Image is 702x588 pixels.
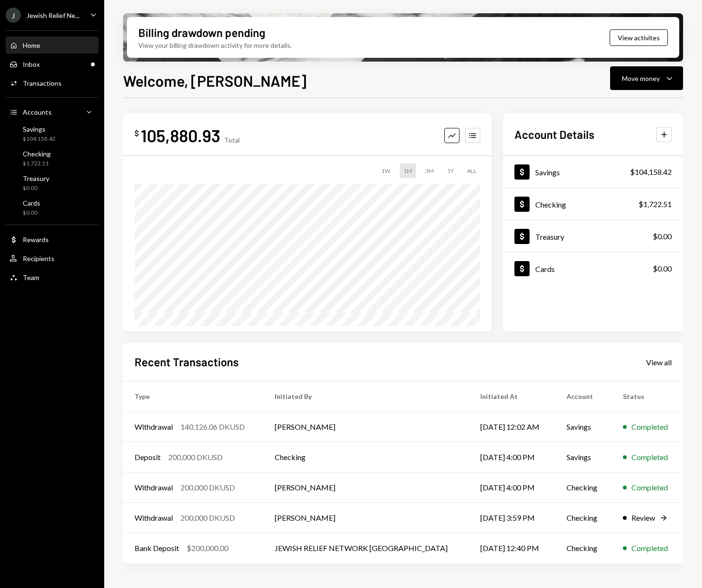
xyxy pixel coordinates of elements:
a: Checking$1,722.51 [503,188,683,220]
div: $ [135,128,139,138]
a: Team [6,269,99,286]
div: Savings [23,125,55,133]
td: Savings [555,412,612,442]
div: $104,158.42 [23,135,55,143]
div: View all [646,358,672,367]
div: Withdrawal [135,421,173,433]
h2: Account Details [514,127,594,142]
a: Rewards [6,231,99,248]
button: Move money [610,66,683,90]
td: [DATE] 12:02 AM [469,412,555,442]
div: 140,126.06 DKUSD [180,421,245,433]
th: Initiated At [469,381,555,412]
div: Cards [23,199,40,207]
a: Savings$104,158.42 [6,122,99,145]
th: Account [555,381,612,412]
div: $0.00 [653,263,672,274]
div: 1M [400,163,416,178]
td: [DATE] 3:59 PM [469,503,555,533]
div: Inbox [23,60,40,68]
div: Billing drawdown pending [138,25,265,40]
td: [DATE] 4:00 PM [469,442,555,472]
td: Checking [555,472,612,503]
div: Team [23,273,39,281]
a: Accounts [6,103,99,120]
div: Checking [535,200,566,209]
th: Type [123,381,263,412]
div: 200,000 DKUSD [180,482,235,493]
div: Accounts [23,108,52,116]
h1: Welcome, [PERSON_NAME] [123,71,306,90]
td: [DATE] 4:00 PM [469,472,555,503]
a: Checking$1,722.51 [6,147,99,170]
div: Completed [631,421,668,433]
div: Bank Deposit [135,543,179,554]
td: Checking [555,533,612,563]
div: Deposit [135,452,161,463]
td: [DATE] 12:40 PM [469,533,555,563]
div: $1,722.51 [639,199,672,210]
div: Treasury [23,174,49,182]
div: Withdrawal [135,512,173,524]
button: View activites [610,29,668,46]
div: ALL [463,163,480,178]
div: Completed [631,452,668,463]
div: Review [631,512,655,524]
div: Treasury [535,232,564,241]
h2: Recent Transactions [135,354,239,370]
div: Home [23,41,40,49]
td: Checking [263,442,469,472]
div: 105,880.93 [141,125,220,146]
th: Status [612,381,683,412]
div: $200,000.00 [187,543,228,554]
div: $104,158.42 [630,166,672,178]
div: Savings [535,168,560,177]
div: Checking [23,150,51,158]
td: [PERSON_NAME] [263,503,469,533]
a: Cards$0.00 [6,196,99,219]
td: [PERSON_NAME] [263,412,469,442]
div: 200,000 DKUSD [180,512,235,524]
div: $0.00 [23,184,49,192]
a: Savings$104,158.42 [503,156,683,188]
div: 200,000 DKUSD [168,452,223,463]
div: View your billing drawdown activity for more details. [138,40,292,50]
div: $0.00 [23,209,40,217]
a: Inbox [6,55,99,72]
div: J [6,8,21,23]
div: Transactions [23,79,62,87]
td: [PERSON_NAME] [263,472,469,503]
th: Initiated By [263,381,469,412]
a: Transactions [6,74,99,91]
div: Rewards [23,235,49,244]
div: $1,722.51 [23,160,51,168]
div: Recipients [23,254,54,262]
div: Jewish Relief Ne... [27,11,80,19]
a: Treasury$0.00 [6,172,99,194]
a: Treasury$0.00 [503,220,683,252]
div: Completed [631,482,668,493]
div: Move money [622,73,660,83]
div: $0.00 [653,231,672,242]
div: Completed [631,543,668,554]
div: 3M [422,163,438,178]
div: Withdrawal [135,482,173,493]
a: Cards$0.00 [503,253,683,284]
div: Total [224,136,240,144]
div: 1W [378,163,394,178]
td: Savings [555,442,612,472]
a: View all [646,357,672,367]
a: Recipients [6,250,99,267]
div: 1Y [443,163,458,178]
td: JEWISH RELIEF NETWORK [GEOGRAPHIC_DATA] [263,533,469,563]
td: Checking [555,503,612,533]
a: Home [6,36,99,54]
div: Cards [535,264,555,273]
